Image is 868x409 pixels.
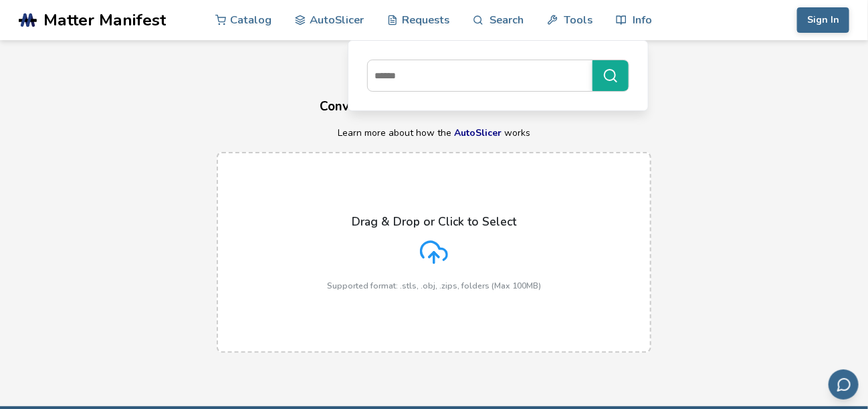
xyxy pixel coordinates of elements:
a: AutoSlicer [454,127,502,139]
p: Supported format: .stls, .obj, .zips, folders (Max 100MB) [327,281,541,291]
button: Sign In [797,7,849,33]
span: Matter Manifest [43,11,166,29]
button: Send feedback via email [829,370,859,400]
p: Drag & Drop or Click to Select [352,215,516,228]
